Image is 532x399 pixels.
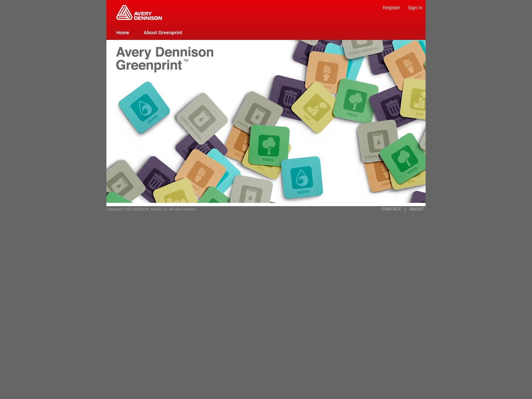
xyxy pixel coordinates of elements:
a: Greenprint [116,17,162,21]
a: About Greenprint [144,30,182,35]
a: Register [383,5,400,10]
a: Home [116,30,129,35]
img: Home [116,5,162,20]
a: | [405,207,406,211]
a: CONTACT [382,207,401,211]
a: Sign In [408,5,422,10]
a: ABOUT [409,207,424,211]
span: Copyright © 2012 [PERSON_NAME], Inc. All rights reserved. [107,207,197,211]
